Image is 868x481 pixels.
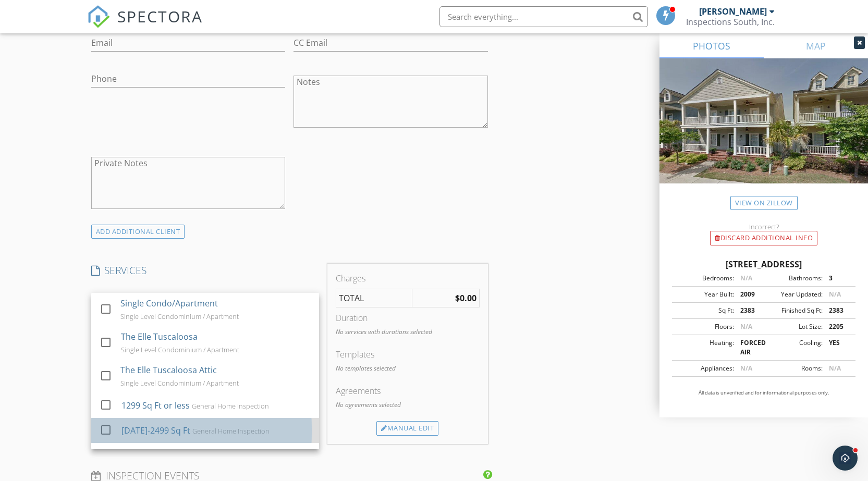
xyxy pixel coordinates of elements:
[336,289,412,307] td: TOTAL
[734,338,764,357] div: FORCED AIR
[336,272,480,285] div: Charges
[710,231,817,245] div: Discard Additional info
[120,297,218,310] div: Single Condo/Apartment
[91,264,319,277] h4: SERVICES
[120,346,239,354] div: Single Level Condominium / Apartment
[672,389,855,397] p: All data is unverified and for informational purposes only.
[764,306,823,315] div: Finished Sq Ft:
[764,274,823,283] div: Bathrooms:
[675,322,734,331] div: Floors:
[686,17,775,27] div: Inspections South, Inc.
[675,274,734,283] div: Bedrooms:
[764,33,868,58] a: MAP
[117,5,203,27] span: SPECTORA
[120,364,217,376] div: The Elle Tuscaloosa Attic
[87,5,110,28] img: The Best Home Inspection Software - Spectora
[740,364,752,373] span: N/A
[675,290,734,299] div: Year Built:
[91,225,185,239] div: ADD ADDITIONAL client
[730,196,798,210] a: View on Zillow
[121,424,190,437] div: [DATE]-2499 Sq Ft
[659,33,764,58] a: PHOTOS
[734,306,764,315] div: 2383
[764,290,823,299] div: Year Updated:
[659,223,868,231] div: Incorrect?
[120,379,239,387] div: Single Level Condominium / Apartment
[191,402,268,410] div: General Home Inspection
[764,338,823,357] div: Cooling:
[376,421,438,436] div: Manual Edit
[675,338,734,357] div: Heating:
[336,312,480,324] div: Duration
[675,306,734,315] div: Sq Ft:
[675,364,734,373] div: Appliances:
[439,6,648,27] input: Search everything...
[336,348,480,361] div: Templates
[87,14,203,36] a: SPECTORA
[823,322,852,331] div: 2205
[336,385,480,397] div: Agreements
[659,58,868,208] img: streetview
[823,274,852,283] div: 3
[455,292,476,304] strong: $0.00
[336,364,480,373] p: No templates selected
[121,399,189,412] div: 1299 Sq Ft or less
[734,290,764,299] div: 2009
[764,322,823,331] div: Lot Size:
[699,6,767,17] div: [PERSON_NAME]
[192,427,269,435] div: General Home Inspection
[823,306,852,315] div: 2383
[823,338,852,357] div: YES
[740,274,752,282] span: N/A
[764,364,823,373] div: Rooms:
[336,327,480,337] p: No services with durations selected
[829,290,841,299] span: N/A
[740,322,752,331] span: N/A
[336,400,480,410] p: No agreements selected
[120,312,239,320] div: Single Level Condominium / Apartment
[833,446,858,471] iframe: Intercom live chat
[672,258,855,270] div: [STREET_ADDRESS]
[829,364,841,373] span: N/A
[120,330,197,343] div: The Elle Tuscaloosa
